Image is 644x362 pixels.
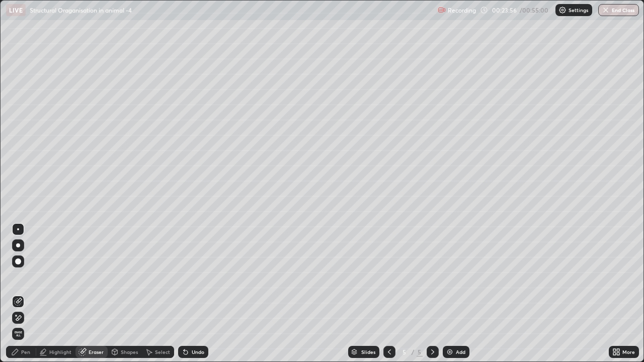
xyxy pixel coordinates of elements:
p: LIVE [9,6,23,14]
div: Select [155,349,170,354]
div: Highlight [49,349,71,354]
div: Shapes [121,349,138,354]
div: 5 [417,347,423,356]
div: Slides [361,349,375,354]
div: 5 [399,349,410,355]
p: Structural Oraganisation in animal -4 [30,6,132,14]
img: class-settings-icons [558,6,567,14]
div: / [412,349,415,355]
button: End Class [598,4,639,16]
div: More [622,349,635,354]
img: add-slide-button [446,348,454,356]
div: Eraser [89,349,104,354]
img: end-class-cross [602,6,610,14]
div: Pen [21,349,30,354]
img: recording.375f2c34.svg [438,6,446,14]
span: Erase all [13,331,24,337]
p: Settings [569,8,588,13]
p: Recording [448,7,476,14]
div: Add [456,349,465,354]
div: Undo [192,349,204,354]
